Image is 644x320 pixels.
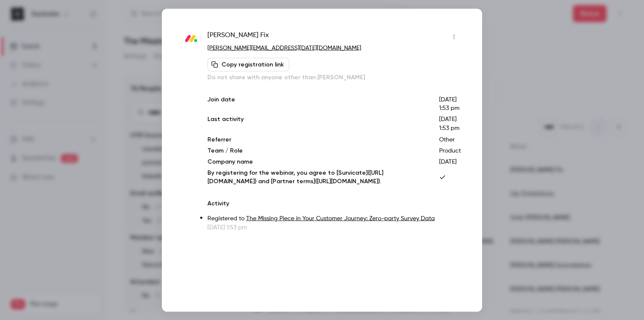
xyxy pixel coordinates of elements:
[207,135,425,144] p: Referrer
[207,146,425,155] p: Team / Role
[207,58,289,71] button: Copy registration link
[207,115,425,133] p: Last activity
[207,45,361,51] a: [PERSON_NAME][EMAIL_ADDRESS][DATE][DOMAIN_NAME]
[207,223,461,231] p: [DATE] 1:53 pm
[439,157,461,166] p: [DATE]
[439,135,461,144] p: Other
[439,95,461,112] p: [DATE] 1:53 pm
[439,146,461,155] p: Product
[207,168,425,185] p: By registering for the webinar, you agree to [Survicate]([URL][DOMAIN_NAME]) and [Partner terms](...
[183,31,199,46] img: monday.com
[207,199,461,208] p: Activity
[246,215,435,221] a: The Missing Piece in Your Customer Journey: Zero-party Survey Data
[207,73,461,81] p: Do not share with anyone other than [PERSON_NAME]
[439,116,460,131] span: [DATE] 1:53 pm
[207,30,269,43] span: [PERSON_NAME] Fix
[207,157,425,166] p: Company name
[207,95,425,112] p: Join date
[207,214,461,223] p: Registered to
